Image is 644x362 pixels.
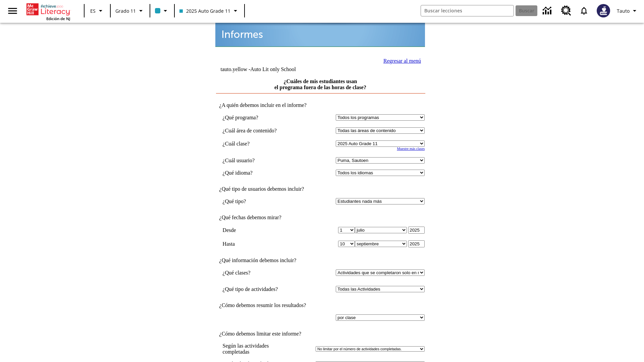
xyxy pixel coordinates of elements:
a: Centro de información [539,2,557,20]
span: Grado 11 [115,7,136,14]
td: tauto.yellow - [220,66,343,72]
td: ¿Qué clases? [223,269,299,276]
td: ¿Cómo debemos resumir los resultados? [216,302,425,308]
button: Abrir el menú lateral [3,1,22,21]
td: ¿Qué información debemos incluir? [216,257,425,263]
td: ¿Qué idioma? [223,170,299,176]
td: ¿Qué tipo de usuarios debemos incluir? [216,186,425,192]
td: ¿Qué tipo? [223,198,299,204]
td: ¿A quién debemos incluir en el informe? [216,102,425,108]
span: Tauto [617,7,630,14]
button: Clase: 2025 Auto Grade 11, Selecciona una clase [177,5,242,17]
a: Muestre más clases [397,147,425,150]
td: ¿Qué tipo de actividades? [223,286,299,292]
button: Escoja un nuevo avatar [593,2,614,19]
span: 2025 Auto Grade 11 [179,7,230,14]
span: Edición de NJ [46,16,70,21]
td: Según las actividades completadas [223,343,315,355]
div: Portada [26,2,70,21]
button: Lenguaje: ES, Selecciona un idioma [87,5,108,17]
input: Buscar campo [421,5,514,16]
img: header [215,19,425,47]
button: Grado: Grado 11, Elige un grado [113,5,148,17]
a: Notificaciones [575,2,593,19]
button: Perfil/Configuración [614,5,641,17]
td: ¿Cómo debemos limitar este informe? [216,331,425,337]
td: ¿Qué fechas debemos mirar? [216,215,425,221]
td: ¿Cuál usuario? [223,157,299,164]
img: Avatar [597,4,610,17]
a: Regresar al menú [383,58,421,64]
td: Desde [223,227,299,234]
button: El color de la clase es azul claro. Cambiar el color de la clase. [152,5,172,17]
span: ES [90,7,96,14]
td: ¿Qué programa? [223,114,299,121]
nobr: Auto Lit only School [250,66,296,72]
td: Hasta [223,240,299,247]
a: ¿Cuáles de mis estudiantes usan el programa fuera de las horas de clase? [274,78,366,90]
nobr: ¿Cuál área de contenido? [223,128,277,133]
a: Centro de recursos, Se abrirá en una pestaña nueva. [557,2,575,20]
td: ¿Cuál clase? [223,140,299,147]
